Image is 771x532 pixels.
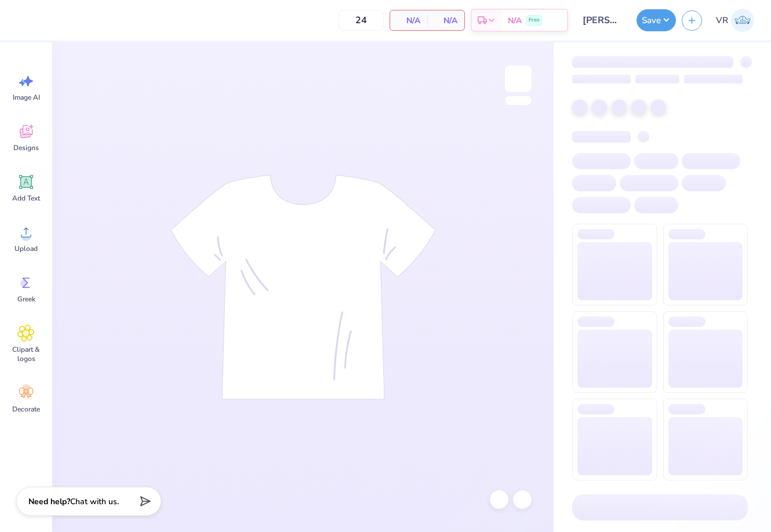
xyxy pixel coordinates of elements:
span: N/A [397,14,420,27]
img: tee-skeleton.svg [170,174,436,400]
span: Upload [14,244,38,253]
span: Chat with us. [70,496,119,507]
span: N/A [508,14,522,27]
span: Decorate [12,405,40,414]
img: Val Rhey Lodueta [731,9,754,32]
span: N/A [434,14,457,27]
span: Add Text [12,194,40,203]
strong: Need help? [28,496,70,507]
button: Save [637,9,676,31]
span: Free [529,16,540,24]
input: Untitled Design [574,9,631,32]
input: – – [339,10,384,31]
a: VR [711,9,759,32]
span: Designs [13,143,39,152]
span: Image AI [13,93,40,102]
span: VR [716,14,728,27]
span: Greek [17,294,35,304]
span: Clipart & logos [7,345,45,363]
